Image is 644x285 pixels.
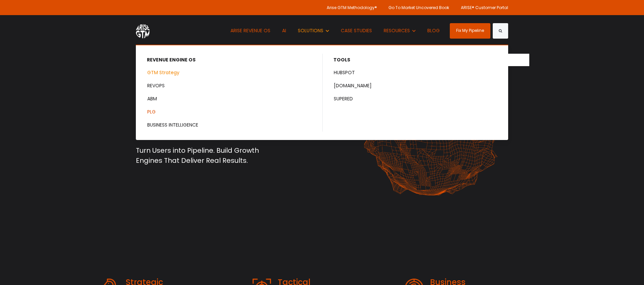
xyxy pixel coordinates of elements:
span: TOOLS [333,56,350,63]
button: Search [493,23,508,39]
nav: Desktop navigation [225,15,444,46]
a: [DOMAIN_NAME] [323,80,508,92]
span: RESOURCES [384,27,410,34]
button: Show submenu for RESOURCES RESOURCES [379,15,421,46]
span: SOLUTIONS [298,27,323,34]
a: Fix My Pipeline [450,23,490,39]
a: BUSINESS INTELLIGENCE [137,119,322,131]
a: ABM [137,93,322,105]
button: Show submenu for TOOLS TOOLS [323,54,529,66]
a: BLOG [422,15,445,46]
img: ARISE GTM logo (1) white [136,23,150,38]
span: Show submenu for TOOLS [333,60,334,60]
p: Turn Users into Pipeline. Build Growth Engines That Deliver Real Results. [136,145,317,165]
a: REVOPS [137,80,322,92]
span: Show submenu for REVENUE ENGINE OS [147,60,147,60]
span: REVENUE ENGINE OS [147,56,196,63]
a: SUPERED [323,93,508,105]
a: AI [277,15,291,46]
a: GTM Strategy [137,66,322,79]
a: HUBSPOT [323,66,508,79]
button: Show submenu for SOLUTIONS SOLUTIONS [293,15,334,46]
a: ARISE REVENUE OS [225,15,275,46]
a: CASE STUDIES [336,15,377,46]
button: Show submenu for REVENUE ENGINE OS REVENUE ENGINE OS [136,54,343,66]
a: PLG [137,106,322,118]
